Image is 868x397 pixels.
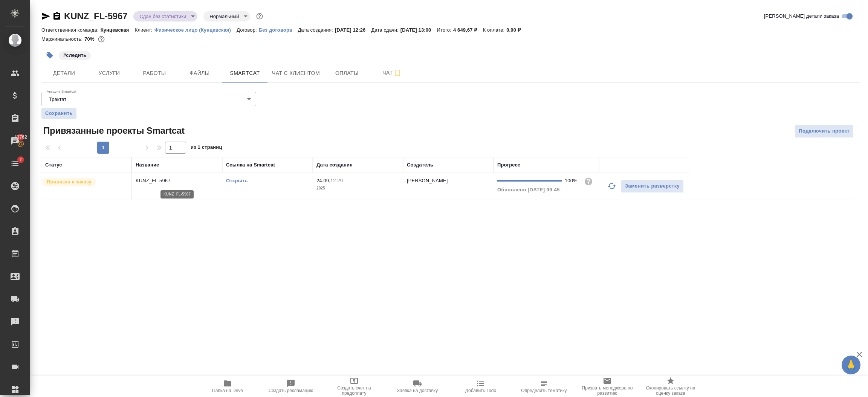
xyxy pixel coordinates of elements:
[2,154,28,173] a: 7
[497,187,560,192] span: Обновлено [DATE] 09:45
[41,92,256,106] div: Трактат
[58,52,92,58] span: следить
[47,96,69,102] button: Трактат
[41,27,101,33] p: Ответственная команда:
[437,27,453,33] p: Итого:
[329,69,365,78] span: Оплаты
[84,36,96,42] p: 70%
[764,12,839,20] span: [PERSON_NAME] детали заказа
[45,161,62,169] div: Статус
[41,36,84,42] p: Маржинальность:
[565,177,578,185] div: 100%
[10,133,32,141] span: 43762
[191,143,222,154] span: из 1 страниц
[330,178,343,183] p: 12:29
[393,69,402,78] svg: Подписаться
[298,27,335,33] p: Дата создания:
[41,108,76,119] button: Сохранить
[101,27,135,33] p: Кунцевская
[316,178,330,183] p: 24.09,
[226,178,248,183] a: Открыть
[207,13,241,20] button: Нормальный
[845,357,857,373] span: 🙏
[506,27,526,33] p: 0,00 ₽
[15,156,26,163] span: 7
[842,356,860,374] button: 🙏
[154,26,237,33] a: Физическое лицо (Кунцевская)
[136,161,159,169] div: Название
[182,69,218,78] span: Файлы
[46,69,82,78] span: Детали
[133,11,197,21] div: Сдан без статистики
[407,178,448,183] p: [PERSON_NAME]
[259,27,298,33] p: Без договора
[497,161,520,169] div: Прогресс
[227,69,263,78] span: Smartcat
[41,12,50,21] button: Скопировать ссылку для ЯМессенджера
[371,27,400,33] p: Дата сдачи:
[136,69,173,78] span: Работы
[621,180,684,193] button: Заменить разверстку
[64,11,127,21] a: KUNZ_FL-5967
[2,131,28,150] a: 43762
[137,13,188,20] button: Сдан без статистики
[91,69,127,78] span: Услуги
[255,11,264,21] button: Доп статусы указывают на важность/срочность заказа
[136,177,219,185] p: KUNZ_FL-5967
[374,68,410,78] span: Чат
[226,161,275,169] div: Ссылка на Smartcat
[45,110,73,117] span: Сохранить
[41,47,58,64] button: Добавить тэг
[625,182,680,191] span: Заменить разверстку
[237,27,259,33] p: Договор:
[400,27,437,33] p: [DATE] 13:00
[453,27,483,33] p: 4 649,67 ₽
[203,11,250,21] div: Сдан без статистики
[603,177,621,195] button: Обновить прогресс
[483,27,507,33] p: К оплате:
[135,27,154,33] p: Клиент:
[407,161,433,169] div: Создатель
[335,27,371,33] p: [DATE] 12:26
[154,27,237,33] p: Физическое лицо (Кунцевская)
[316,161,353,169] div: Дата создания
[63,52,86,59] p: #следить
[41,125,185,137] span: Привязанные проекты Smartcat
[47,178,92,186] p: Привязан к заказу
[316,185,399,192] p: 2025
[96,34,106,44] button: 1168.00 RUB;
[795,125,854,138] button: Подключить проект
[52,12,61,21] button: Скопировать ссылку
[799,127,850,136] span: Подключить проект
[272,69,320,78] span: Чат с клиентом
[259,26,298,33] a: Без договора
